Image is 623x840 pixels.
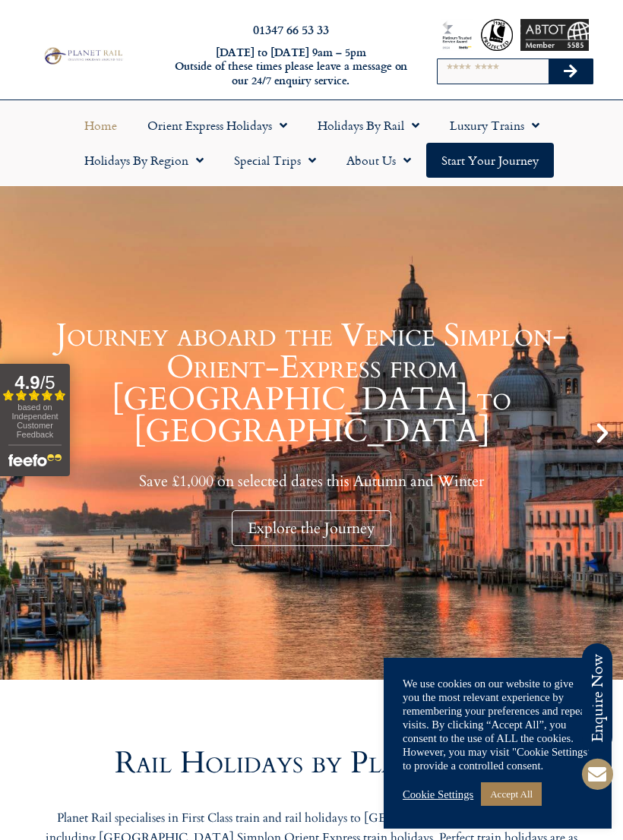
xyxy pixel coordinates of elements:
h6: [DATE] to [DATE] 9am – 5pm Outside of these times please leave a message on our 24/7 enquiry serv... [170,46,412,88]
div: Explore the Journey [232,510,391,546]
a: Luxury Trains [435,108,555,143]
a: Holidays by Rail [302,108,435,143]
a: 01347 66 53 33 [253,21,329,38]
a: Accept All [481,782,542,806]
a: Orient Express Holidays [132,108,302,143]
div: We use cookies on our website to give you the most relevant experience by remembering your prefer... [403,677,593,772]
a: Home [69,108,132,143]
div: Next slide [590,420,615,446]
h1: Journey aboard the Venice Simplon-Orient-Express from [GEOGRAPHIC_DATA] to [GEOGRAPHIC_DATA] [38,320,585,447]
img: Planet Rail Train Holidays Logo [41,46,125,66]
a: About Us [331,143,426,178]
a: Holidays by Region [69,143,219,178]
a: Start your Journey [426,143,554,178]
button: Search [549,59,593,84]
nav: Menu [8,108,615,178]
p: Save £1,000 on selected dates this Autumn and Winter [38,472,585,491]
h2: Rail Holidays by Planet Rail [38,748,585,778]
a: Cookie Settings [403,788,473,801]
a: Special Trips [219,143,331,178]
